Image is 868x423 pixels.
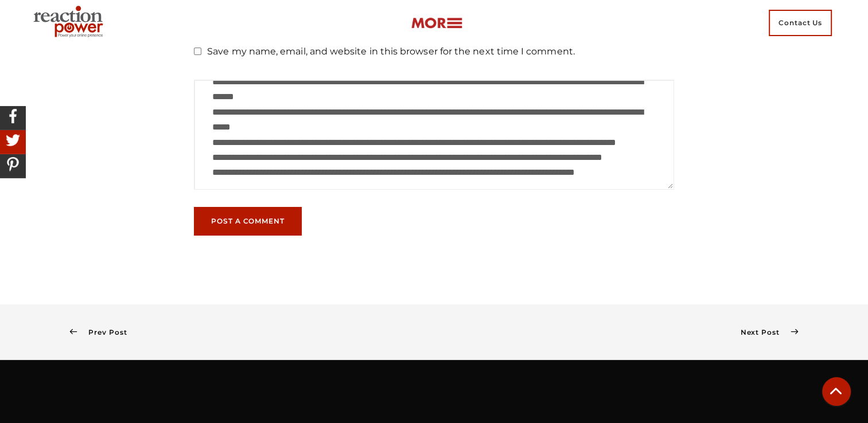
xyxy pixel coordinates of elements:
[411,17,462,30] img: more-btn.png
[3,130,23,150] img: Share On Twitter
[70,328,127,336] a: Prev Post
[77,328,127,336] span: Prev Post
[769,10,832,36] span: Contact Us
[29,2,112,44] img: Executive Branding | Personal Branding Agency
[211,218,285,225] span: Post a Comment
[3,154,23,174] img: Share On Pinterest
[3,106,23,126] img: Share On Facebook
[740,328,798,336] a: Next Post
[194,207,302,236] button: Post a Comment
[740,328,791,336] span: Next Post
